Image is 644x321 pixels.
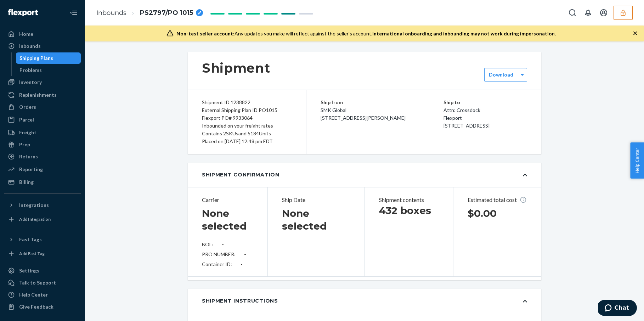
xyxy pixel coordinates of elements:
div: Settings [19,267,39,274]
div: Reporting [19,166,43,173]
p: Shipment contents [379,196,439,204]
div: PRO NUMBER: [202,251,253,258]
div: Contains 2 SKUs and 5184 Units [202,130,292,137]
a: Inbounds [96,9,126,17]
div: Problems [19,67,42,74]
a: Help Center [4,289,81,300]
div: Container ID: [202,261,253,268]
button: Talk to Support [4,277,81,288]
div: Returns [19,153,38,160]
span: [STREET_ADDRESS] [444,123,490,129]
button: Give Feedback [4,301,81,312]
div: Integrations [19,202,49,209]
div: Flexport PO# 9933064 [202,114,292,122]
div: Parcel [19,116,34,123]
a: Problems [16,64,81,76]
div: - [222,241,224,248]
iframe: Opens a widget where you can chat to one of our agents [598,300,637,317]
span: Non-test seller account: [176,30,235,36]
div: Inventory [19,79,42,86]
div: Fast Tags [19,236,42,243]
h1: None selected [202,207,253,232]
img: Flexport logo [8,9,38,16]
button: Help Center [630,142,644,179]
a: Returns [4,151,81,162]
a: Reporting [4,164,81,175]
div: Help Center [19,291,48,298]
h1: Shipment [202,61,270,75]
div: Prep [19,141,30,148]
div: Billing [19,179,34,186]
a: Replenishments [4,89,81,101]
div: Shipment Instructions [202,297,278,304]
a: Freight [4,127,81,138]
div: Talk to Support [19,279,56,286]
div: Add Fast Tag [19,250,45,257]
h1: $0.00 [468,207,527,220]
p: Attn: Crossdock [444,106,527,114]
a: Inventory [4,77,81,88]
div: External Shipping Plan ID PO1015 [202,106,292,114]
div: Orders [19,103,36,111]
div: Replenishments [19,91,57,98]
a: Parcel [4,114,81,125]
a: Add Fast Tag [4,248,81,259]
h1: None selected [282,207,350,232]
div: Shipment Confirmation [202,171,279,178]
a: Shipping Plans [16,52,81,64]
p: Ship Date [282,196,350,204]
button: Open account menu [597,6,611,20]
div: - [241,261,243,268]
p: Carrier [202,196,253,204]
div: Home [19,30,33,38]
a: Billing [4,176,81,188]
div: Shipping Plans [19,55,53,62]
a: Inbounds [4,40,81,52]
a: Add Integration [4,214,81,225]
p: Ship to [444,98,527,106]
a: Settings [4,265,81,276]
button: Integrations [4,199,81,211]
p: Flexport [444,114,527,122]
div: - [244,251,246,258]
div: Give Feedback [19,303,53,310]
div: Placed on [DATE] 12:48 pm EDT [202,137,292,145]
div: Any updates you make will reflect against the seller's account. [176,30,556,37]
a: Home [4,28,81,40]
label: Download [489,71,513,78]
div: Shipment ID 1238822 [202,98,292,106]
p: Estimated total cost [468,196,527,204]
div: Inbounds [19,43,41,50]
ol: breadcrumbs [91,2,209,23]
a: Orders [4,101,81,113]
a: Prep [4,139,81,150]
button: Fast Tags [4,234,81,245]
div: BOL: [202,241,253,248]
span: PS2797/PO 1015 [140,9,193,18]
div: Freight [19,129,36,136]
span: International onboarding and inbounding may not work during impersonation. [372,30,556,36]
button: Open Search Box [565,6,580,20]
div: Inbounded on your freight rates [202,122,292,130]
button: Close Navigation [67,6,81,20]
div: Add Integration [19,216,51,222]
h1: 432 boxes [379,204,439,217]
p: Ship from [321,98,444,106]
span: SMK Global [STREET_ADDRESS][PERSON_NAME] [321,107,406,121]
button: Open notifications [581,6,595,20]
